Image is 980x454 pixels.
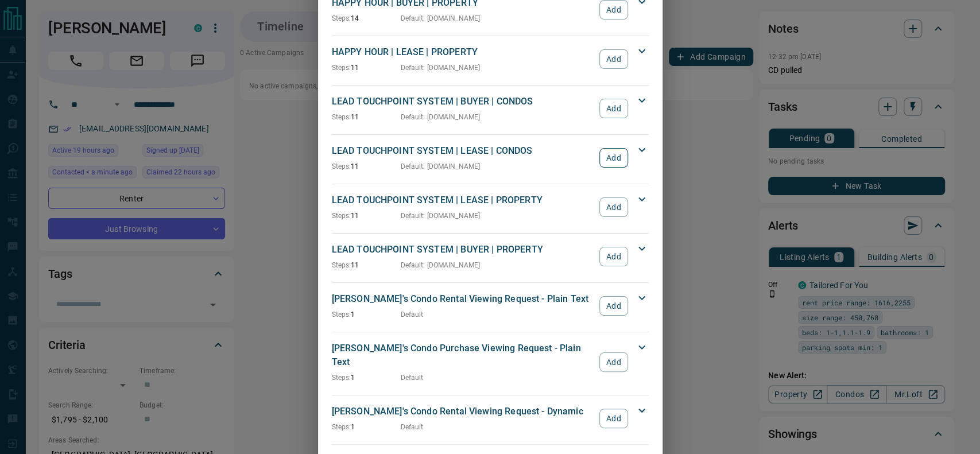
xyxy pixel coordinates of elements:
[332,193,594,207] p: LEAD TOUCHPOINT SYSTEM | LEASE | PROPERTY
[401,372,424,383] p: Default
[332,342,594,369] p: [PERSON_NAME]'s Condo Purchase Viewing Request - Plain Text
[332,292,594,306] p: [PERSON_NAME]'s Condo Rental Viewing Request - Plain Text
[599,409,627,428] button: Add
[332,243,594,257] p: LEAD TOUCHPOINT SYSTEM | BUYER | PROPERTY
[332,311,351,319] span: Steps:
[332,372,401,383] p: 1
[599,49,627,69] button: Add
[599,352,627,372] button: Add
[332,113,351,121] span: Steps:
[332,45,594,59] p: HAPPY HOUR | LEASE | PROPERTY
[332,64,351,72] span: Steps:
[332,402,649,434] div: [PERSON_NAME]'s Condo Rental Viewing Request - DynamicSteps:1DefaultAdd
[599,99,627,118] button: Add
[599,247,627,266] button: Add
[401,260,481,270] p: Default : [DOMAIN_NAME]
[401,211,481,221] p: Default : [DOMAIN_NAME]
[332,423,351,431] span: Steps:
[401,422,424,432] p: Default
[332,142,649,174] div: LEAD TOUCHPOINT SYSTEM | LEASE | CONDOSSteps:11Default: [DOMAIN_NAME]Add
[332,13,401,24] p: 14
[401,309,424,320] p: Default
[332,162,351,170] span: Steps:
[332,240,649,273] div: LEAD TOUCHPOINT SYSTEM | BUYER | PROPERTYSteps:11Default: [DOMAIN_NAME]Add
[599,296,627,316] button: Add
[599,148,627,168] button: Add
[332,309,401,320] p: 1
[401,13,481,24] p: Default : [DOMAIN_NAME]
[332,405,594,418] p: [PERSON_NAME]'s Condo Rental Viewing Request - Dynamic
[599,197,627,217] button: Add
[332,290,649,322] div: [PERSON_NAME]'s Condo Rental Viewing Request - Plain TextSteps:1DefaultAdd
[332,191,649,223] div: LEAD TOUCHPOINT SYSTEM | LEASE | PROPERTYSteps:11Default: [DOMAIN_NAME]Add
[332,260,401,270] p: 11
[332,212,351,220] span: Steps:
[332,161,401,172] p: 11
[332,144,594,158] p: LEAD TOUCHPOINT SYSTEM | LEASE | CONDOS
[332,92,649,125] div: LEAD TOUCHPOINT SYSTEM | BUYER | CONDOSSteps:11Default: [DOMAIN_NAME]Add
[332,374,351,382] span: Steps:
[332,43,649,75] div: HAPPY HOUR | LEASE | PROPERTYSteps:11Default: [DOMAIN_NAME]Add
[332,63,401,73] p: 11
[332,95,594,108] p: LEAD TOUCHPOINT SYSTEM | BUYER | CONDOS
[332,14,351,22] span: Steps:
[332,339,649,385] div: [PERSON_NAME]'s Condo Purchase Viewing Request - Plain TextSteps:1DefaultAdd
[332,211,401,221] p: 11
[332,422,401,432] p: 1
[401,63,481,73] p: Default : [DOMAIN_NAME]
[401,112,481,122] p: Default : [DOMAIN_NAME]
[332,261,351,269] span: Steps:
[332,112,401,122] p: 11
[401,161,481,172] p: Default : [DOMAIN_NAME]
